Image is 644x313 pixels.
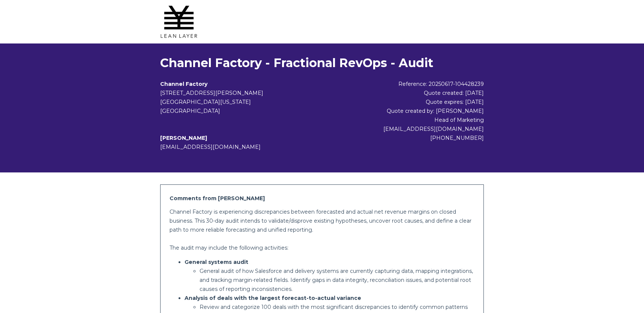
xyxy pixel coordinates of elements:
b: [PERSON_NAME] [160,135,207,141]
strong: Analysis of deals with the largest forecast-to-actual variance [185,295,361,301]
strong: General systems audit [185,259,248,265]
div: Quote expires: [DATE] [338,97,484,106]
h1: Channel Factory - Fractional RevOps - Audit [160,55,484,70]
p: The audit may include the following activities: [170,243,474,252]
h2: Comments from [PERSON_NAME] [170,194,474,203]
div: Quote created: [DATE] [338,88,484,97]
b: Channel Factory [160,81,207,87]
p: General audit of how Salesforce and delivery systems are currently capturing data, mapping integr... [200,267,474,294]
img: Lean Layer [160,3,198,40]
address: [STREET_ADDRESS][PERSON_NAME] [GEOGRAPHIC_DATA][US_STATE] [GEOGRAPHIC_DATA] [160,88,338,115]
span: Quote created by: [PERSON_NAME] Head of Marketing [EMAIL_ADDRESS][DOMAIN_NAME] [PHONE_NUMBER] [383,108,484,141]
span: [EMAIL_ADDRESS][DOMAIN_NAME] [160,144,261,150]
p: Channel Factory is experiencing discrepancies between forecasted and actual net revenue margins o... [170,207,474,234]
div: Reference: 20250617-104428239 [338,79,484,88]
